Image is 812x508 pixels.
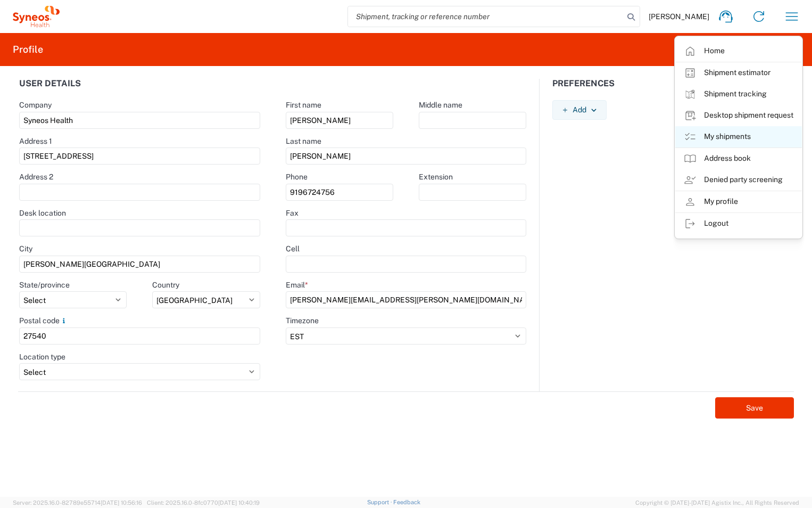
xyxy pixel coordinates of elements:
[675,148,802,169] a: Address book
[286,316,319,325] label: Timezone
[675,84,802,105] a: Shipment tracking
[19,100,52,110] label: Company
[286,208,299,218] label: Fax
[19,244,32,253] label: City
[675,40,802,62] a: Home
[286,136,321,146] label: Last name
[286,100,321,110] label: First name
[675,169,802,191] a: Denied party screening
[286,280,308,290] label: Email
[147,499,260,506] span: Client: 2025.16.0-8fc0770
[19,280,70,290] label: State/province
[675,105,802,126] a: Desktop shipment request
[19,136,52,146] label: Address 1
[552,100,607,120] button: Add
[675,191,802,212] a: My profile
[675,126,802,148] a: My shipments
[6,79,273,100] div: User details
[19,172,53,182] label: Address 2
[152,280,179,290] label: Country
[13,499,142,506] span: Server: 2025.16.0-82789e55714
[393,499,420,505] a: Feedback
[19,352,65,362] label: Location type
[218,499,260,506] span: [DATE] 10:40:19
[715,397,794,419] button: Save
[649,12,709,21] span: [PERSON_NAME]
[540,79,806,100] div: Preferences
[419,172,453,182] label: Extension
[348,6,624,27] input: Shipment, tracking or reference number
[635,498,799,507] span: Copyright © [DATE]-[DATE] Agistix Inc., All Rights Reserved
[675,62,802,84] a: Shipment estimator
[19,316,68,325] label: Postal code
[286,172,308,182] label: Phone
[13,43,43,56] h2: Profile
[419,100,462,110] label: Middle name
[675,213,802,234] a: Logout
[101,499,142,506] span: [DATE] 10:56:16
[19,208,66,218] label: Desk location
[367,499,394,505] a: Support
[286,244,300,253] label: Cell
